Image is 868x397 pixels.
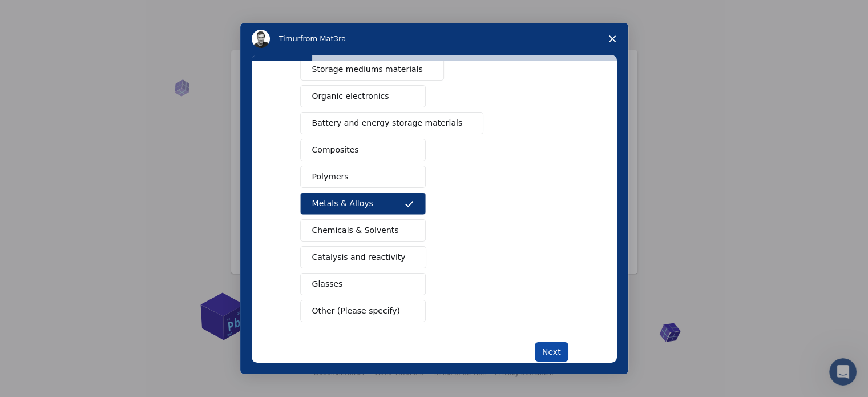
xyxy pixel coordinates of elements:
[312,224,399,236] span: Chemicals & Solvents
[312,251,406,263] span: Catalysis and reactivity
[300,112,484,134] button: Battery and energy storage materials
[312,117,463,129] span: Battery and energy storage materials
[279,34,300,43] span: Timur
[300,58,444,81] button: Storage mediums materials
[252,30,270,48] img: Profile image for Timur
[312,63,423,75] span: Storage mediums materials
[596,23,628,55] span: Close survey
[300,139,426,161] button: Composites
[312,198,373,210] span: Metals & Alloys
[312,305,400,317] span: Other (Please specify)
[300,219,426,242] button: Chemicals & Solvents
[312,144,359,156] span: Composites
[312,278,343,290] span: Glasses
[312,90,389,102] span: Organic electronics
[300,34,346,43] span: from Mat3ra
[535,342,568,362] button: Next
[300,85,426,107] button: Organic electronics
[300,246,427,268] button: Catalysis and reactivity
[300,166,426,188] button: Polymers
[312,171,349,183] span: Polymers
[300,300,426,322] button: Other (Please specify)
[300,193,426,215] button: Metals & Alloys
[300,273,426,295] button: Glasses
[23,8,64,18] span: Support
